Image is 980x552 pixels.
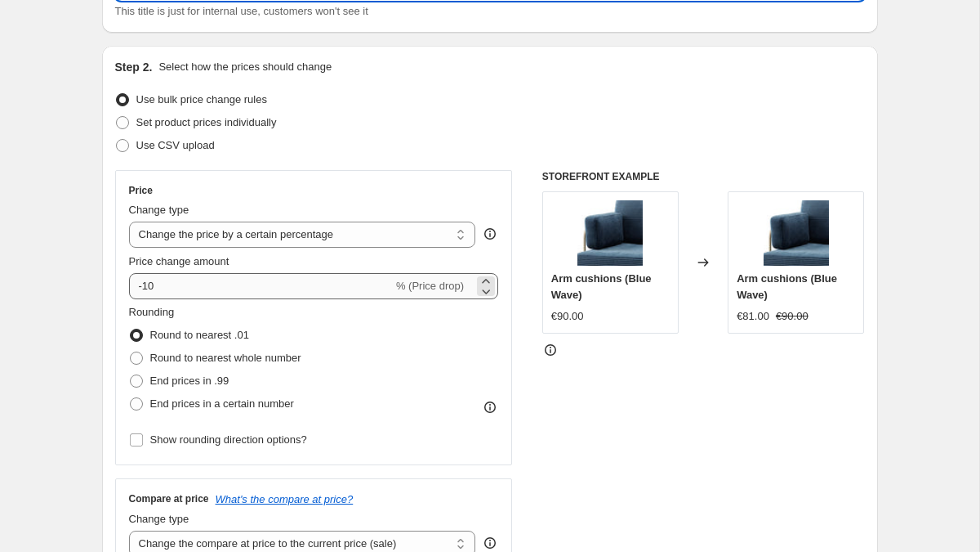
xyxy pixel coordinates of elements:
span: Rounding [129,306,175,318]
span: Change type [129,204,189,216]
span: This title is just for internal use, customers won't see it [115,5,368,17]
span: Arm cushions (Blue Wave) [737,272,837,301]
strike: €90.00 [776,308,808,325]
h6: STOREFRONT EXAMPLE [542,170,865,183]
span: Use CSV upload [136,139,215,151]
h2: Step 2. [115,59,153,75]
span: Change type [129,513,189,525]
button: What's the compare at price? [216,493,354,505]
span: Set product prices individually [136,116,277,128]
span: End prices in .99 [150,375,229,387]
span: Round to nearest whole number [150,352,301,364]
span: End prices in a certain number [150,397,294,410]
div: €81.00 [737,308,769,325]
div: help [482,535,498,551]
span: Price change amount [129,255,229,267]
span: % (Price drop) [396,280,464,292]
img: Arm_cushions_4_80x.jpg [764,200,829,266]
span: Arm cushions (Blue Wave) [551,272,652,301]
div: €90.00 [551,308,584,325]
span: Use bulk price change rules [136,93,267,105]
span: Round to nearest .01 [150,329,249,341]
h3: Price [129,184,153,197]
span: Show rounding direction options? [150,433,307,446]
h3: Compare at price [129,492,209,505]
p: Select how the prices should change [158,59,332,75]
div: help [482,226,498,242]
input: -15 [129,273,393,299]
img: Arm_cushions_4_80x.jpg [577,200,643,266]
